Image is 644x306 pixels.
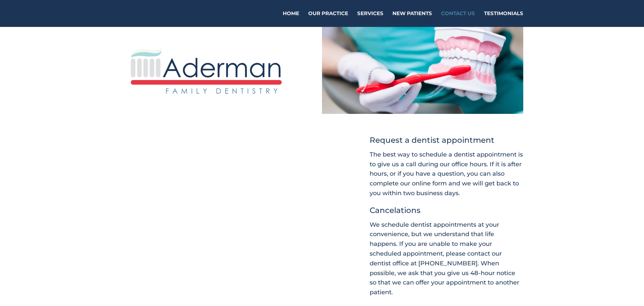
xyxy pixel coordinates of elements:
p: The best way to schedule a dentist appointment is to give us a call during our office hours. If i... [370,150,523,198]
a: Testimonials [484,11,523,27]
a: Services [357,11,383,27]
a: Our Practice [308,11,348,27]
p: We schedule dentist appointments at your convenience, but we understand that life happens. If you... [370,220,523,297]
a: Home [283,11,299,27]
img: aderman-logo-full-color-on-transparent-vector [131,47,282,94]
h2: Request a dentist appointment [370,134,523,150]
h2: Cancelations [370,204,523,220]
a: New Patients [392,11,432,27]
a: Contact Us [441,11,475,27]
